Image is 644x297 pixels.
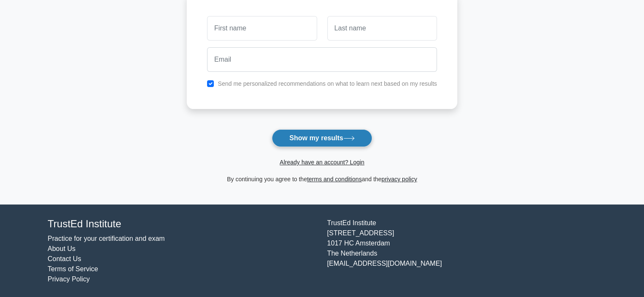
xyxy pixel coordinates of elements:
input: First name [207,16,317,41]
div: By continuing you agree to the and the [182,174,462,184]
button: Show my results [272,129,372,147]
a: privacy policy [381,176,417,183]
input: Last name [327,16,437,41]
div: TrustEd Institute [STREET_ADDRESS] 1017 HC Amsterdam The Netherlands [EMAIL_ADDRESS][DOMAIN_NAME] [322,218,602,284]
input: Email [207,47,437,72]
a: Already have an account? Login [279,159,364,166]
a: Contact Us [48,255,81,262]
a: Practice for your certification and exam [48,235,165,242]
a: Privacy Policy [48,275,90,283]
a: Terms of Service [48,265,98,272]
h4: TrustEd Institute [48,218,317,230]
a: terms and conditions [307,176,362,183]
a: About Us [48,245,76,252]
label: Send me personalized recommendations on what to learn next based on my results [218,80,437,87]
